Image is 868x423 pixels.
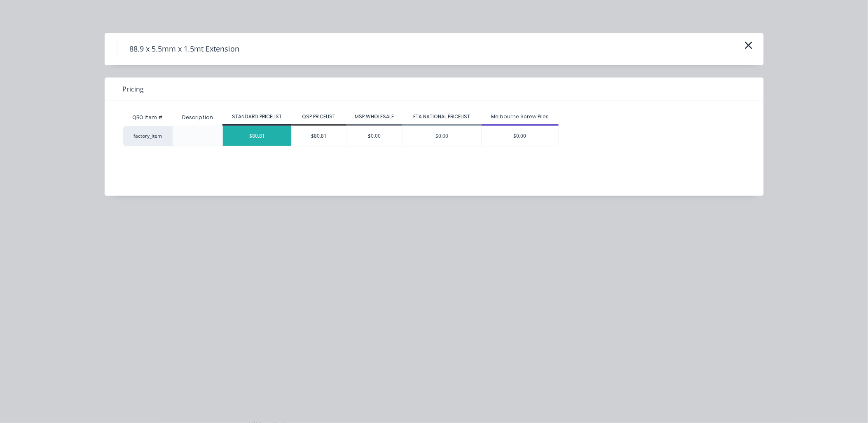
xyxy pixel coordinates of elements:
div: Description [175,107,220,128]
div: MSP WHOLESALE [347,113,402,120]
div: FTA NATIONAL PRICELIST [402,113,482,120]
span: Pricing [123,84,144,94]
div: $0.00 [402,126,482,146]
div: QBO Item # [123,109,173,126]
div: $80.81 [292,126,347,146]
div: $0.00 [347,126,402,146]
div: Melbourne Screw Piles [482,113,559,120]
div: factory_item [123,126,173,146]
div: $80.81 [223,126,291,146]
div: STANDARD PRICELIST [222,113,291,120]
div: $0.00 [482,126,558,146]
h4: 88.9 x 5.5mm x 1.5mt Extension [117,41,252,57]
div: QSP PRICELIST [291,113,347,120]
